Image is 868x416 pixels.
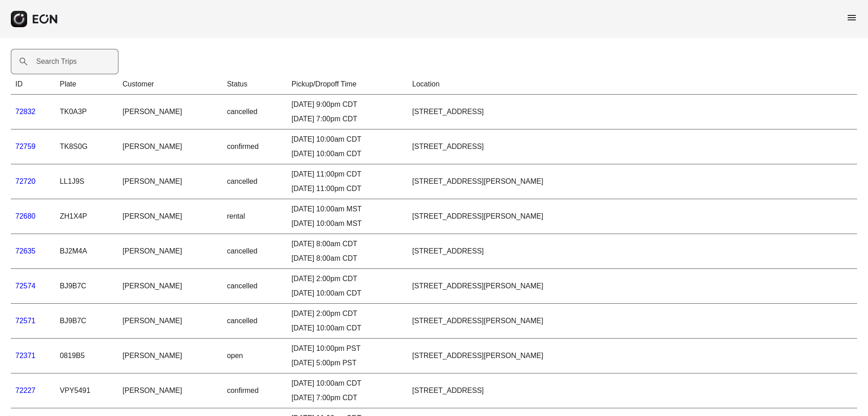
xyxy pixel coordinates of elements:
[36,56,77,67] label: Search Trips
[15,108,36,115] a: 72832
[55,199,118,234] td: ZH1X4P
[118,199,222,234] td: [PERSON_NAME]
[15,282,36,290] a: 72574
[292,134,403,145] div: [DATE] 10:00am CDT
[222,234,287,269] td: cancelled
[222,373,287,408] td: confirmed
[408,304,857,339] td: [STREET_ADDRESS][PERSON_NAME]
[118,269,222,304] td: [PERSON_NAME]
[55,373,118,408] td: VPY5491
[222,304,287,339] td: cancelled
[408,95,857,129] td: [STREET_ADDRESS]
[408,129,857,164] td: [STREET_ADDRESS]
[292,239,403,249] div: [DATE] 8:00am CDT
[11,74,55,95] th: ID
[292,218,403,229] div: [DATE] 10:00am MST
[118,339,222,373] td: [PERSON_NAME]
[15,247,36,255] a: 72635
[15,317,36,325] a: 72571
[292,358,403,368] div: [DATE] 5:00pm PST
[408,74,857,95] th: Location
[408,373,857,408] td: [STREET_ADDRESS]
[287,74,408,95] th: Pickup/Dropoff Time
[292,148,403,159] div: [DATE] 10:00am CDT
[222,164,287,199] td: cancelled
[292,288,403,299] div: [DATE] 10:00am CDT
[222,74,287,95] th: Status
[408,164,857,199] td: [STREET_ADDRESS][PERSON_NAME]
[408,234,857,269] td: [STREET_ADDRESS]
[222,269,287,304] td: cancelled
[292,169,403,180] div: [DATE] 11:00pm CDT
[55,74,118,95] th: Plate
[118,95,222,129] td: [PERSON_NAME]
[55,269,118,304] td: BJ9B7C
[118,74,222,95] th: Customer
[55,339,118,373] td: 0819B5
[408,269,857,304] td: [STREET_ADDRESS][PERSON_NAME]
[846,12,857,23] span: menu
[55,95,118,129] td: TK0A3P
[292,114,403,124] div: [DATE] 7:00pm CDT
[118,234,222,269] td: [PERSON_NAME]
[15,212,36,220] a: 72680
[222,199,287,234] td: rental
[292,323,403,334] div: [DATE] 10:00am CDT
[15,177,36,185] a: 72720
[55,129,118,164] td: TK8S0G
[292,99,403,110] div: [DATE] 9:00pm CDT
[55,304,118,339] td: BJ9B7C
[292,378,403,389] div: [DATE] 10:00am CDT
[15,352,36,359] a: 72371
[55,234,118,269] td: BJ2M4A
[292,343,403,354] div: [DATE] 10:00pm PST
[292,273,403,284] div: [DATE] 2:00pm CDT
[408,339,857,373] td: [STREET_ADDRESS][PERSON_NAME]
[15,387,36,394] a: 72227
[408,199,857,234] td: [STREET_ADDRESS][PERSON_NAME]
[118,164,222,199] td: [PERSON_NAME]
[222,95,287,129] td: cancelled
[222,339,287,373] td: open
[292,392,403,403] div: [DATE] 7:00pm CDT
[118,129,222,164] td: [PERSON_NAME]
[292,183,403,194] div: [DATE] 11:00pm CDT
[118,304,222,339] td: [PERSON_NAME]
[292,204,403,215] div: [DATE] 10:00am MST
[118,373,222,408] td: [PERSON_NAME]
[292,308,403,319] div: [DATE] 2:00pm CDT
[15,143,36,150] a: 72759
[55,164,118,199] td: LL1J9S
[292,253,403,264] div: [DATE] 8:00am CDT
[222,129,287,164] td: confirmed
